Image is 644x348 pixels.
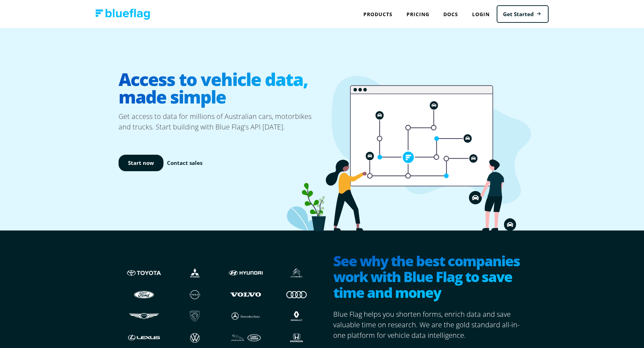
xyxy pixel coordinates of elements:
[278,288,315,301] img: Audi logo
[176,331,213,344] img: Volkswagen logo
[278,266,315,280] img: Citroen logo
[227,288,264,301] img: Volvo logo
[465,7,497,21] a: Login to Blue Flag application
[278,309,315,323] img: Renault logo
[126,288,162,301] img: Ford logo
[278,331,315,344] img: Honda logo
[95,9,150,20] img: Blue Flag logo
[400,7,436,21] a: Pricing
[176,288,213,301] img: Nissan logo
[167,159,202,167] a: Contact sales
[356,7,400,21] div: Products
[227,266,264,280] img: Hyundai logo
[497,5,549,23] a: Get Started
[176,266,213,280] img: Mistubishi logo
[119,111,322,132] p: Get access to data for millions of Australian cars, motorbikes and trucks. Start building with Bl...
[333,253,525,302] h2: See why the best companies work with Blue Flag to save time and money
[176,309,213,323] img: Peugeot logo
[436,7,465,21] a: Docs
[227,309,264,323] img: Mercedes logo
[227,331,264,344] img: JLR logo
[119,155,163,171] a: Start now
[119,65,322,111] h1: Access to vehicle data, made simple
[333,309,525,341] p: Blue Flag helps you shorten forms, enrich data and save valuable time on research. We are the gol...
[126,331,162,344] img: Lexus logo
[126,309,162,323] img: Genesis logo
[126,266,162,280] img: Toyota logo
